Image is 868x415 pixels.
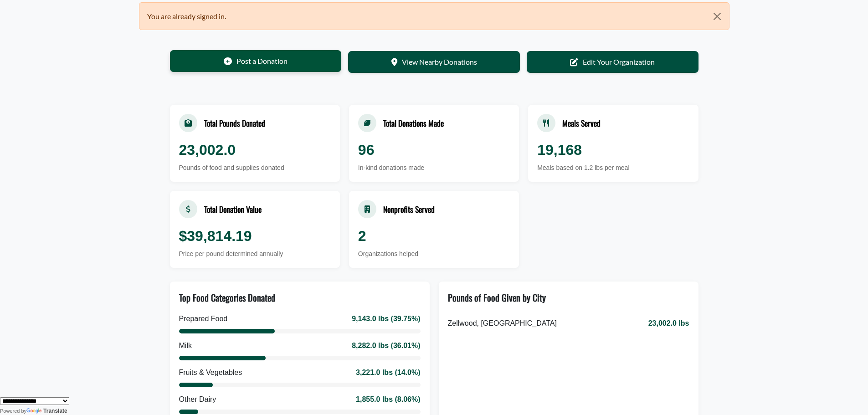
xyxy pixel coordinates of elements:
[705,3,729,30] button: Close
[170,50,342,72] a: Post a Donation
[352,313,420,324] div: 9,143.0 lbs (39.75%)
[383,117,444,129] div: Total Donations Made
[358,163,510,173] div: In-kind donations made
[537,163,689,173] div: Meals based on 1.2 lbs per meal
[648,318,689,329] span: 23,002.0 lbs
[179,291,275,304] div: Top Food Categories Donated
[179,163,331,173] div: Pounds of food and supplies donated
[356,394,420,405] div: 1,855.0 lbs (8.06%)
[356,367,420,378] div: 3,221.0 lbs (14.0%)
[204,203,262,215] div: Total Donation Value
[179,313,228,324] div: Prepared Food
[358,249,510,259] div: Organizations helped
[26,408,43,415] img: Google Translate
[179,139,331,161] div: 23,002.0
[179,249,331,259] div: Price per pound determined annually
[562,117,601,129] div: Meals Served
[26,408,67,414] a: Translate
[352,340,420,351] div: 8,282.0 lbs (36.01%)
[527,51,699,73] a: Edit Your Organization
[179,225,331,247] div: $39,814.19
[179,340,192,351] div: Milk
[139,2,729,30] div: You are already signed in.
[383,203,435,215] div: Nonprofits Served
[348,51,520,73] a: View Nearby Donations
[179,394,216,405] div: Other Dairy
[358,139,510,161] div: 96
[448,318,557,329] span: Zellwood, [GEOGRAPHIC_DATA]
[204,117,265,129] div: Total Pounds Donated
[537,139,689,161] div: 19,168
[358,225,510,247] div: 2
[448,291,546,304] div: Pounds of Food Given by City
[179,367,242,378] div: Fruits & Vegetables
